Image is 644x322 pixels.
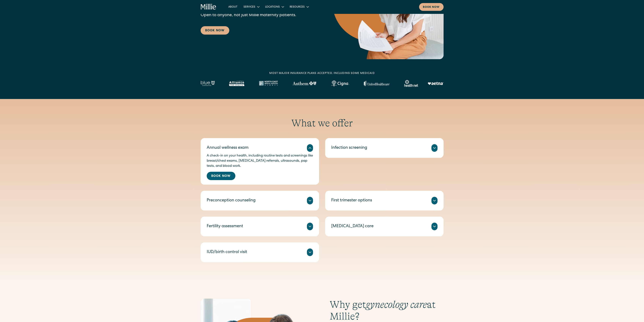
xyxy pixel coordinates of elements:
img: Aetna logo [428,82,444,85]
div: Services [244,5,255,9]
img: Blue California logo [201,81,215,86]
a: home [201,4,216,10]
img: United Healthcare logo [364,81,390,86]
img: Healthnet logo [404,80,419,87]
em: gynecology care [366,299,427,310]
img: Alameda Alliance logo [229,81,244,86]
div: IUD/birth control visit [207,249,247,256]
div: Services [240,4,262,10]
div: Infection screening [331,145,367,151]
div: Annual wellness exam [207,145,248,151]
div: Resources [290,5,305,9]
img: Anthem Logo [292,81,316,85]
a: Book Now [201,26,229,35]
a: Book now [419,3,444,11]
div: [MEDICAL_DATA] care [331,223,374,230]
div: MOST MAJOR INSURANCE PLANS ACCEPTED, INCLUDING some MEDICAID [269,71,374,75]
p: A check-in on your health, including routine tests and screenings like breast/chest exams, [MEDIC... [207,153,313,169]
a: Book Now [207,172,235,180]
div: Locations [265,5,280,9]
div: Fertility assessment [207,223,243,230]
div: First trimester options [331,198,372,204]
div: Locations [262,4,287,10]
img: North East Medical Services logo [259,81,278,86]
div: Book now [423,5,440,9]
a: About [225,4,240,10]
div: Resources [287,4,311,10]
div: Preconception counseling [207,198,256,204]
h2: What we offer [201,117,444,129]
img: Cigna logo [331,80,349,86]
